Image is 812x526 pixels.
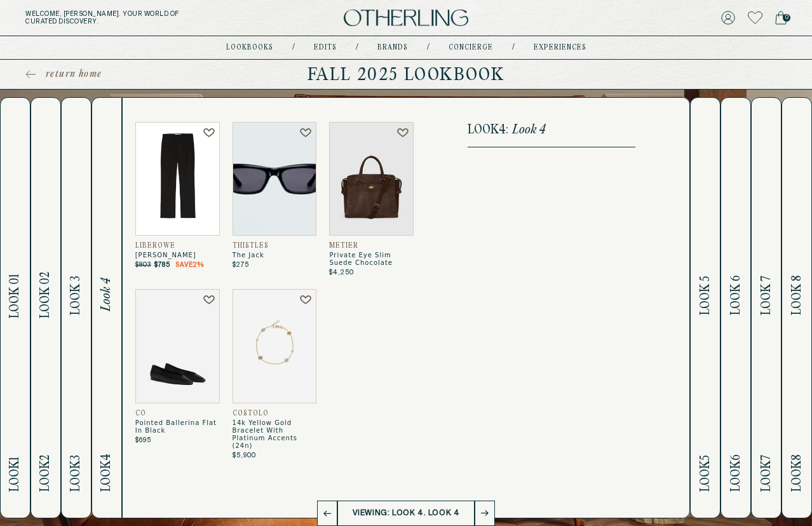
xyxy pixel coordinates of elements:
h5: Welcome, [PERSON_NAME] . Your world of curated discovery. [25,10,254,25]
h1: Fall 2025 Lookbook [25,64,787,84]
a: concierge [449,44,493,51]
span: Look 2 [38,455,53,492]
span: Look 6 [729,454,743,492]
img: 14k yellow gold bracelet with platinum accents (24N) [233,289,317,403]
span: Look 8 [790,275,804,315]
span: Look 3 [69,276,83,315]
span: Save 2 % [175,261,204,269]
span: Thistles [233,242,269,250]
span: Look 3 [69,455,83,492]
span: Look 7 [759,276,774,315]
div: / [292,43,295,53]
p: Viewing: Look 4. Look 4 [343,507,470,520]
span: 0 [783,14,790,22]
div: / [427,43,430,53]
a: Brands [377,44,408,51]
span: Look 4 : [468,123,508,137]
img: Pointed Ballerina Flat in Black [135,289,220,403]
span: Private Eye Slim Suede Chocolate [329,252,414,267]
span: LIBEROWE [135,242,175,250]
img: LILIAN TROUSERS [135,122,220,236]
button: Look3Look 3 [61,97,91,518]
a: lookbooks [226,44,273,51]
button: Look2Look 02 [30,97,61,518]
button: Look8Look 8 [782,97,812,518]
a: Edits [314,44,337,51]
button: Look7Look 7 [751,97,782,518]
span: return home [46,68,102,81]
span: Look 4 [99,454,114,492]
a: 0 [775,9,787,27]
span: COSTOLO [233,410,269,417]
span: The Jack [233,252,317,259]
span: Look 7 [759,455,774,492]
span: [PERSON_NAME] [135,252,220,259]
span: Look 8 [790,454,804,492]
span: Look 1 [8,457,22,492]
img: Private Eye Slim Suede Chocolate [329,122,414,236]
a: return home [25,68,102,81]
span: $275 [233,261,249,269]
span: Metier [329,242,358,250]
img: The JACK [233,122,317,236]
span: Look 5 [698,455,713,492]
div: / [512,43,515,53]
a: experiences [534,44,586,51]
span: CO [135,410,146,417]
span: Pointed Ballerina Flat In Black [135,419,220,435]
img: logo [344,10,468,27]
span: $695 [135,436,151,444]
span: Look 4 [99,278,114,312]
span: $803 [135,261,151,269]
div: / [356,43,358,53]
p: $785 [154,261,204,269]
button: Look5Look 5 [690,97,721,518]
span: $5,900 [233,452,256,459]
span: Look 6 [729,275,743,315]
span: Look 4 [512,123,546,137]
button: Look6Look 6 [721,97,751,518]
span: Look 01 [8,274,22,319]
span: $4,250 [329,269,354,276]
button: Look4Look 4 [91,97,122,518]
span: Look 5 [698,276,713,315]
span: Look 02 [38,273,53,319]
span: 14k Yellow Gold Bracelet With Platinum Accents (24n) [233,419,317,450]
